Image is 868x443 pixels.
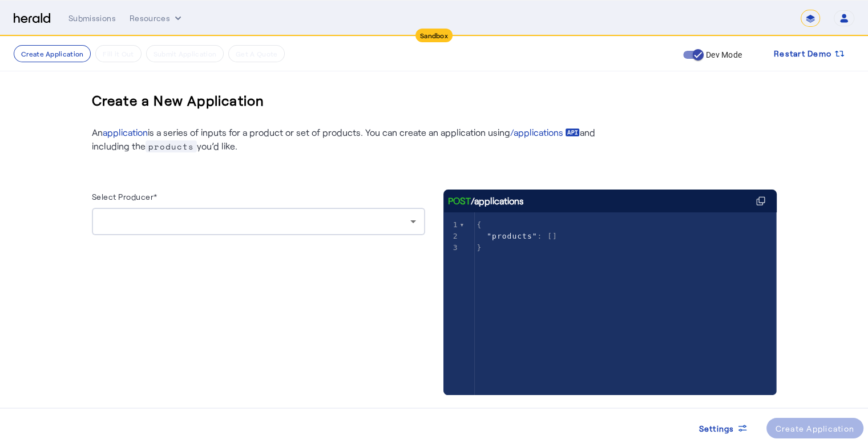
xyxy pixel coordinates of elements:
[130,13,184,24] button: Resources dropdown menu
[92,192,158,202] label: Select Producer*
[477,220,482,229] span: {
[415,29,453,42] div: Sandbox
[487,232,537,240] span: "products"
[146,140,197,152] span: products
[510,126,580,139] a: /applications
[443,190,777,372] herald-code-block: /applications
[92,82,265,119] h3: Create a New Application
[765,43,854,64] button: Restart Demo
[103,127,148,138] a: application
[699,422,734,434] span: Settings
[477,232,558,240] span: : []
[448,194,524,208] div: /applications
[704,49,742,61] label: Dev Mode
[443,242,460,253] div: 3
[690,418,757,438] button: Settings
[14,13,50,24] img: Herald Logo
[443,219,460,231] div: 1
[448,194,471,208] span: POST
[774,47,831,61] span: Restart Demo
[92,126,605,153] p: An is a series of inputs for a product or set of products. You can create an application using an...
[477,243,482,252] span: }
[95,45,141,62] button: Fill it Out
[146,45,224,62] button: Submit Application
[68,13,116,24] div: Submissions
[443,231,460,242] div: 2
[228,45,285,62] button: Get A Quote
[14,45,91,62] button: Create Application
